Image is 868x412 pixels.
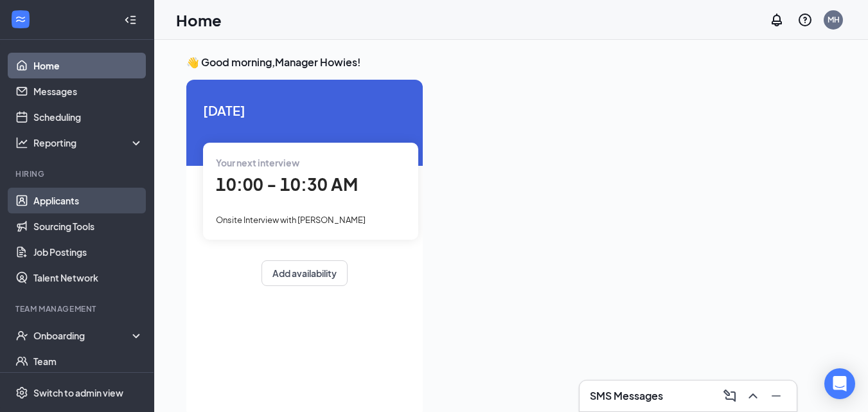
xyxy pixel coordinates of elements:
[745,388,761,404] svg: ChevronUp
[824,368,855,399] div: Open Intercom Messenger
[33,188,143,213] a: Applicants
[33,104,143,130] a: Scheduling
[216,174,358,195] span: 10:00 - 10:30 AM
[769,12,784,28] svg: Notifications
[15,136,28,149] svg: Analysis
[261,260,348,286] button: Add availability
[33,53,143,78] a: Home
[14,13,27,26] svg: WorkstreamLogo
[33,348,143,374] a: Team
[176,9,222,31] h1: Home
[15,329,28,342] svg: UserCheck
[186,55,836,69] h3: 👋 Good morning, Manager Howies !
[828,14,840,25] div: MH
[33,239,143,265] a: Job Postings
[124,13,137,26] svg: Collapse
[216,157,299,168] span: Your next interview
[766,386,786,406] button: Minimize
[768,388,784,404] svg: Minimize
[720,386,740,406] button: ComposeMessage
[216,215,366,225] span: Onsite Interview with [PERSON_NAME]
[33,78,143,104] a: Messages
[15,168,141,179] div: Hiring
[15,386,28,399] svg: Settings
[590,389,663,403] h3: SMS Messages
[33,329,132,342] div: Onboarding
[33,265,143,291] a: Talent Network
[33,136,144,149] div: Reporting
[33,386,123,399] div: Switch to admin view
[797,12,813,28] svg: QuestionInfo
[743,386,763,406] button: ChevronUp
[203,100,406,120] span: [DATE]
[33,213,143,239] a: Sourcing Tools
[722,388,738,404] svg: ComposeMessage
[15,303,141,314] div: Team Management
